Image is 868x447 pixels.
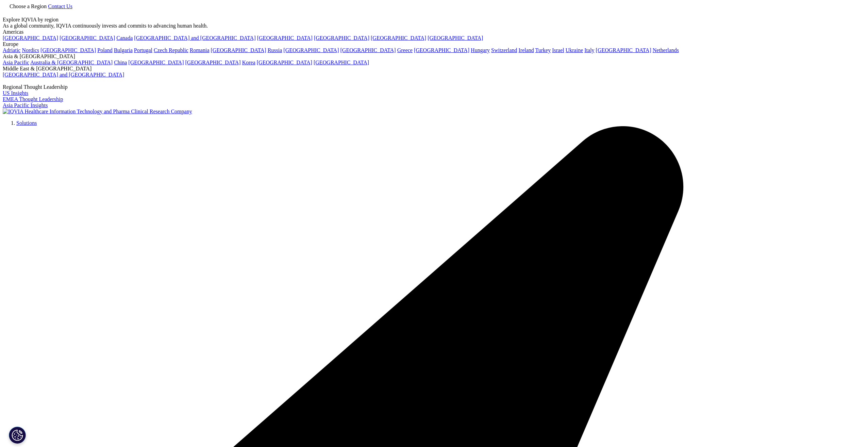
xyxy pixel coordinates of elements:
[535,47,551,53] a: Turkey
[3,29,865,35] div: Americas
[428,35,483,41] a: [GEOGRAPHIC_DATA]
[257,60,312,65] a: [GEOGRAPHIC_DATA]
[471,47,490,53] a: Hungary
[3,102,48,108] a: Asia Pacific Insights
[190,47,210,53] a: Romania
[22,47,39,53] a: Nordics
[3,47,20,53] a: Adriatic
[114,60,127,65] a: China
[3,90,28,96] a: US Insights
[3,60,29,65] a: Asia Pacific
[185,60,241,65] a: [GEOGRAPHIC_DATA]
[371,35,426,41] a: [GEOGRAPHIC_DATA]
[30,60,113,65] a: Australia & [GEOGRAPHIC_DATA]
[552,47,564,53] a: Israel
[653,47,679,53] a: Netherlands
[114,47,133,53] a: Bulgaria
[3,17,865,23] div: Explore IQVIA by region
[314,60,369,65] a: [GEOGRAPHIC_DATA]
[16,120,37,126] a: Solutions
[60,35,115,41] a: [GEOGRAPHIC_DATA]
[10,3,47,9] span: Choose a Region
[268,47,282,53] a: Russia
[584,47,594,53] a: Italy
[3,35,58,41] a: [GEOGRAPHIC_DATA]
[48,3,72,9] a: Contact Us
[3,84,865,90] div: Regional Thought Leadership
[596,47,651,53] a: [GEOGRAPHIC_DATA]
[128,60,184,65] a: [GEOGRAPHIC_DATA]
[134,35,255,41] a: [GEOGRAPHIC_DATA] and [GEOGRAPHIC_DATA]
[519,47,534,53] a: Ireland
[3,109,192,115] img: IQVIA Healthcare Information Technology and Pharma Clinical Research Company
[257,35,313,41] a: [GEOGRAPHIC_DATA]
[314,35,369,41] a: [GEOGRAPHIC_DATA]
[242,60,255,65] a: Korea
[397,47,413,53] a: Greece
[491,47,517,53] a: Switzerland
[3,53,865,60] div: Asia & [GEOGRAPHIC_DATA]
[40,47,96,53] a: [GEOGRAPHIC_DATA]
[3,96,63,102] a: EMEA Thought Leadership
[116,35,133,41] a: Canada
[154,47,188,53] a: Czech Republic
[566,47,583,53] a: Ukraine
[134,47,152,53] a: Portugal
[3,66,865,72] div: Middle East & [GEOGRAPHIC_DATA]
[3,23,865,29] div: As a global community, IQVIA continuously invests and commits to advancing human health.
[340,47,396,53] a: [GEOGRAPHIC_DATA]
[283,47,339,53] a: [GEOGRAPHIC_DATA]
[414,47,469,53] a: [GEOGRAPHIC_DATA]
[97,47,112,53] a: Poland
[211,47,266,53] a: [GEOGRAPHIC_DATA]
[3,72,124,78] a: [GEOGRAPHIC_DATA] and [GEOGRAPHIC_DATA]
[3,41,865,47] div: Europe
[9,427,26,444] button: Cookies Settings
